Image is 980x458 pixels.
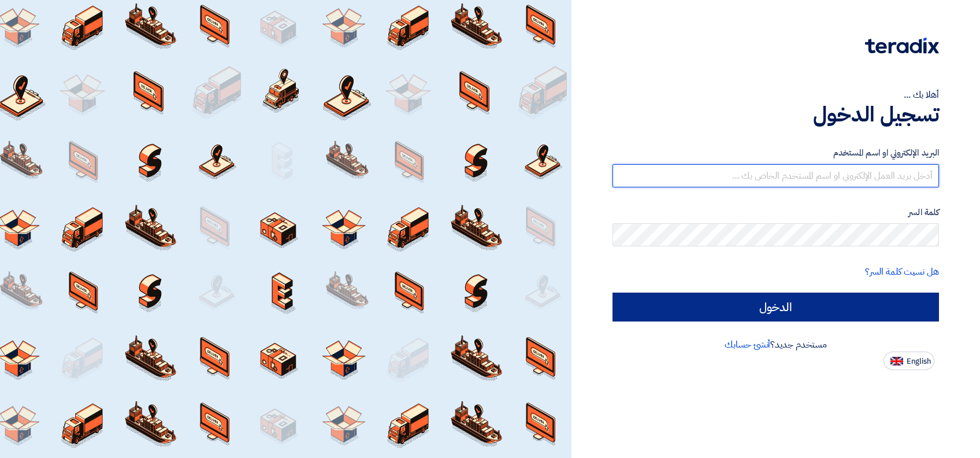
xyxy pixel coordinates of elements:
[612,146,939,160] label: البريد الإلكتروني او اسم المستخدم
[612,102,939,127] h1: تسجيل الدخول
[612,206,939,219] label: كلمة السر
[612,338,939,352] div: مستخدم جديد؟
[725,338,770,352] a: أنشئ حسابك
[884,352,934,370] button: English
[890,357,903,365] img: en-US.png
[865,38,939,54] img: Teradix logo
[612,293,939,322] input: الدخول
[612,88,939,102] div: أهلا بك ...
[865,265,939,279] a: هل نسيت كلمة السر؟
[612,164,939,187] input: أدخل بريد العمل الإلكتروني او اسم المستخدم الخاص بك ...
[907,357,931,365] span: English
